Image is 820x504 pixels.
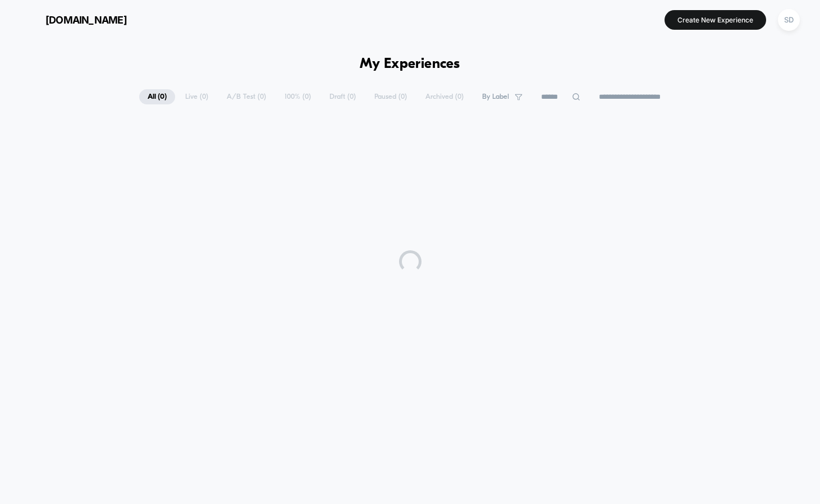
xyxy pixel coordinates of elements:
[665,10,766,30] button: Create New Experience
[45,14,127,26] span: [DOMAIN_NAME]
[139,89,175,104] span: All ( 0 )
[775,8,803,31] button: SD
[778,9,800,31] div: SD
[482,93,509,101] span: By Label
[360,56,460,72] h1: My Experiences
[17,11,130,29] button: [DOMAIN_NAME]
